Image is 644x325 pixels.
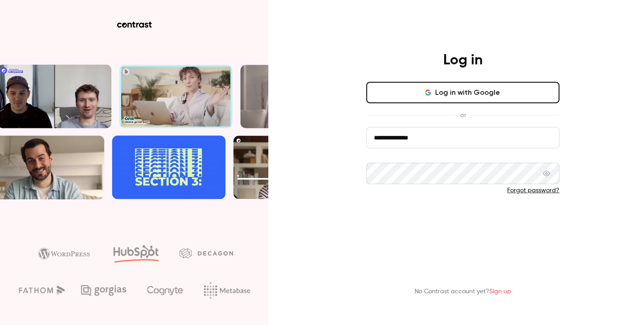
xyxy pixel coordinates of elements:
[456,110,470,120] span: or
[415,287,511,296] p: No Contrast account yet?
[489,288,511,295] a: Sign up
[443,51,483,69] h4: Log in
[366,82,559,103] button: Log in with Google
[366,209,559,231] button: Log in
[179,248,233,258] img: decagon
[507,187,559,194] a: Forgot password?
